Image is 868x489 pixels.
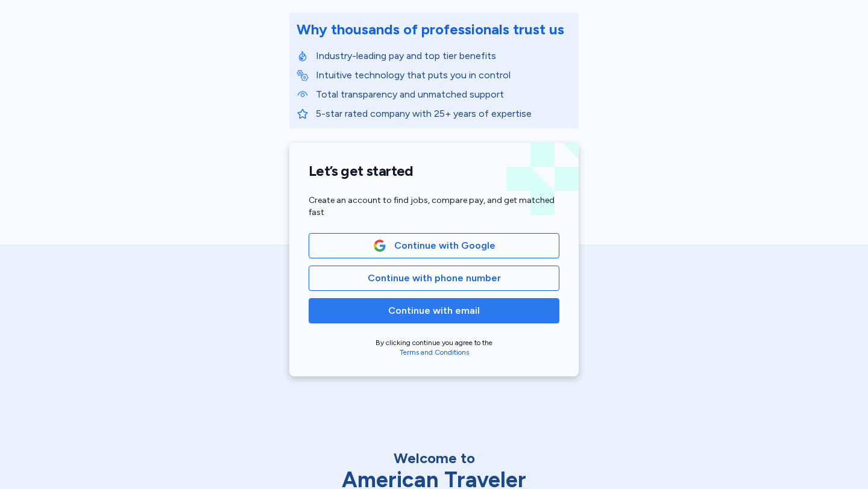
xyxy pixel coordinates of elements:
a: Terms and Conditions [400,348,469,357]
span: Continue with phone number [368,271,501,285]
h1: Let’s get started [309,162,559,180]
button: Continue with phone number [309,266,559,291]
p: Total transparency and unmatched support [316,87,571,102]
button: Google LogoContinue with Google [309,233,559,258]
p: Industry-leading pay and top tier benefits [316,49,571,63]
span: Continue with Google [394,238,495,253]
div: Create an account to find jobs, compare pay, and get matched fast [309,195,559,219]
div: Why thousands of professionals trust us [297,20,564,39]
button: Continue with email [309,298,559,323]
img: Google Logo [373,239,386,252]
p: Intuitive technology that puts you in control [316,68,571,83]
p: 5-star rated company with 25+ years of expertise [316,107,571,121]
span: Continue with email [388,304,480,318]
div: Welcome to [307,449,561,468]
div: By clicking continue you agree to the [309,338,559,357]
